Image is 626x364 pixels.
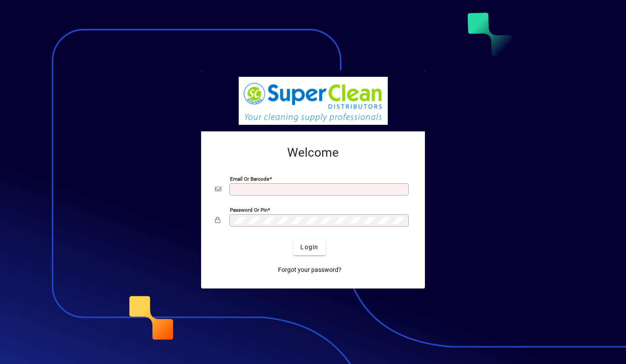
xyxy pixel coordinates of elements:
[230,175,269,182] mat-label: Email or Barcode
[215,145,411,160] h2: Welcome
[300,243,318,252] span: Login
[275,262,345,278] a: Forgot your password?
[278,265,341,275] span: Forgot your password?
[230,206,268,213] mat-label: Password or Pin
[293,240,325,255] button: Login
